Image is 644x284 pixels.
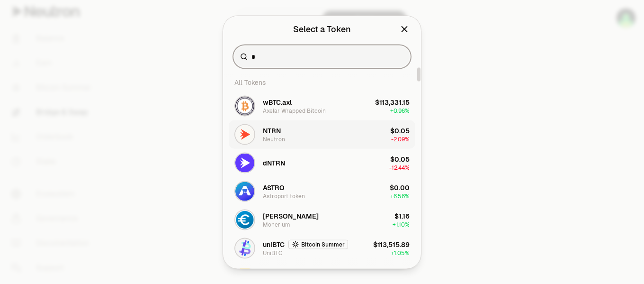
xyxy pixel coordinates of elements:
button: Bitcoin Summer [288,239,348,249]
span: + 1.10% [393,220,410,228]
span: + 0.96% [390,107,410,114]
span: wBTC.axl [263,97,292,107]
span: dNTRN [263,158,285,167]
div: Neutron [263,135,285,143]
span: [PERSON_NAME] [263,211,319,220]
button: ASTRO LogoASTROAstroport token$0.00+6.56% [229,177,415,205]
div: $113,331.15 [375,97,410,107]
button: EURe Logo[PERSON_NAME]Monerium$1.16+1.10% [229,205,415,234]
button: Close [399,22,410,36]
img: uniBTC Logo [235,238,254,257]
div: All Tokens [229,73,415,92]
div: $1.16 [394,211,410,220]
div: $0.00 [390,183,410,192]
button: uniBTC LogouniBTCBitcoin SummerUniBTC$113,515.89+1.05% [229,234,415,262]
span: wBNB.axl [263,268,294,277]
img: NTRN Logo [235,125,254,144]
button: wBTC.axl LogowBTC.axlAxelar Wrapped Bitcoin$113,331.15+0.96% [229,92,415,120]
span: -12.44% [389,164,410,171]
div: $0.05 [390,126,410,135]
span: -2.09% [391,135,410,143]
div: $0.05 [390,154,410,164]
div: Axelar Wrapped Bitcoin [263,107,326,114]
div: UniBTC [263,249,282,257]
div: $1,270.87 [379,268,410,277]
div: Astroport token [263,192,305,200]
img: ASTRO Logo [235,182,254,201]
span: + 1.05% [391,249,410,257]
div: Monerium [263,220,290,228]
div: $113,515.89 [373,239,410,249]
img: EURe Logo [235,210,254,229]
img: wBTC.axl Logo [235,96,254,115]
div: Select a Token [293,22,351,36]
img: dNTRN Logo [235,153,254,172]
span: uniBTC [263,239,285,249]
button: dNTRN LogodNTRN$0.05-12.44% [229,148,415,177]
button: NTRN LogoNTRNNeutron$0.05-2.09% [229,120,415,148]
span: + 6.56% [390,192,410,200]
span: NTRN [263,126,281,135]
span: ASTRO [263,183,285,192]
